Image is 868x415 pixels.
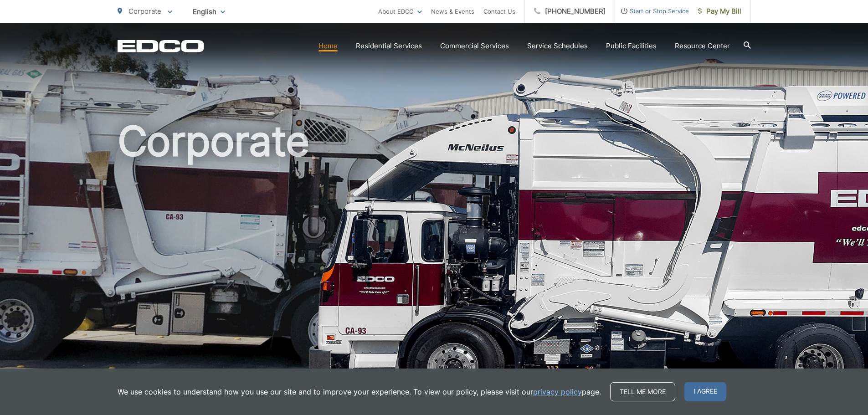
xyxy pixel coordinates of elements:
p: We use cookies to understand how you use our site and to improve your experience. To view our pol... [118,386,601,397]
a: privacy policy [533,386,582,397]
span: Pay My Bill [698,6,741,17]
span: Corporate [128,7,161,15]
span: I agree [684,382,726,401]
span: English [186,4,232,20]
a: Tell me more [610,382,675,401]
a: Commercial Services [440,41,509,51]
a: About EDCO [378,6,422,17]
a: Public Facilities [606,41,657,51]
a: Contact Us [483,6,515,17]
a: Service Schedules [527,41,588,51]
a: Resource Center [675,41,730,51]
a: Residential Services [356,41,422,51]
h1: Corporate [118,118,751,407]
a: Home [318,41,338,51]
a: EDCD logo. Return to the homepage. [118,40,204,52]
a: News & Events [431,6,474,17]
